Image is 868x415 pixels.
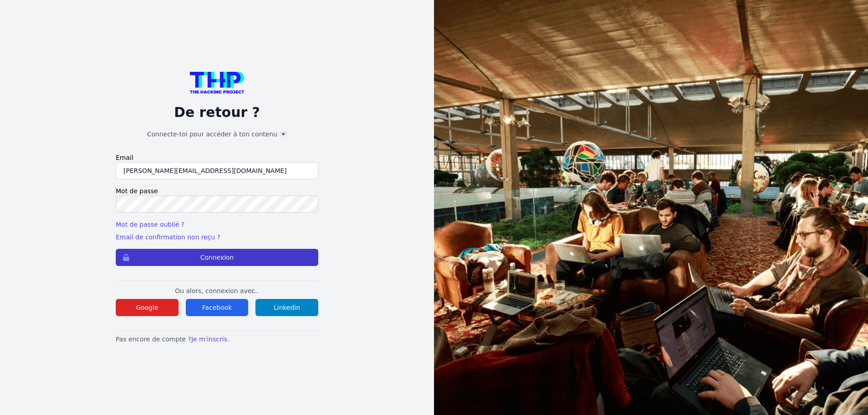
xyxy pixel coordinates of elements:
button: Connexion [116,249,318,266]
a: Mot de passe oublié ? [116,221,184,228]
button: Linkedin [255,299,318,316]
a: Email de confirmation non reçu ? [116,233,220,241]
button: Facebook [186,299,249,316]
p: Pas encore de compte ? [116,335,318,344]
label: Email [116,153,318,162]
p: De retour ? [116,104,318,121]
button: Google [116,299,179,316]
h1: Connecte-toi pour accéder à ton contenu 💌 [116,130,318,139]
label: Mot de passe [116,187,318,196]
a: Je m'inscris. [191,336,229,343]
img: logo [190,72,244,93]
input: Email [116,162,318,179]
p: Ou alors, connexion avec.. [116,286,318,295]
